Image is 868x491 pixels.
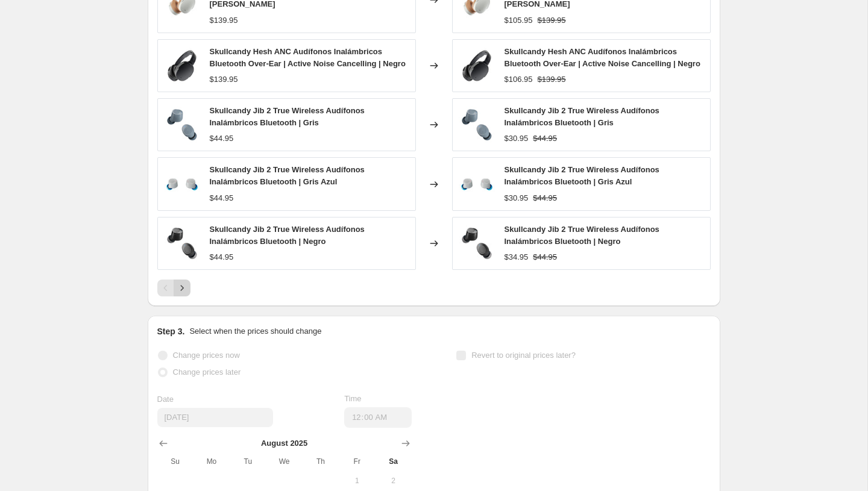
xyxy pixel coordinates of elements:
[303,452,339,471] th: Thursday
[505,165,659,186] span: Skullcandy Jib 2 True Wireless Audífonos Inalámbricos Bluetooth | Gris Azul
[157,280,190,296] nav: Pagination
[375,452,411,471] th: Saturday
[210,73,238,86] div: $139.95
[155,435,172,452] button: Show previous month, July 2025
[307,457,334,466] span: Th
[198,457,225,466] span: Mo
[210,133,234,145] div: $44.95
[344,476,370,486] span: 1
[533,251,557,263] strike: $44.95
[459,48,495,84] img: S6HHWN740_Skullcandy_Web_001_80x.jpg
[533,192,557,204] strike: $44.95
[505,225,659,246] span: Skullcandy Jib 2 True Wireless Audífonos Inalámbricos Bluetooth | Negro
[380,476,406,486] span: 2
[344,394,361,403] span: Time
[164,166,200,202] img: S1JTWP948_Skullcandy_Web_001_80x.jpg
[459,107,495,143] img: S1JTWP744_Skullcandy_Web_001_80x.jpg
[339,471,375,490] button: Friday August 1 2025
[157,325,185,337] h2: Step 3.
[344,407,412,428] input: 12:00
[193,452,230,471] th: Monday
[162,457,189,466] span: Su
[459,225,495,261] img: S1JTWP740_Skullcandy_Web_001_80x.jpg
[397,435,414,452] button: Show next month, September 2025
[505,133,529,145] div: $30.95
[471,351,576,360] span: Revert to original prices later?
[538,14,566,27] strike: $139.95
[173,367,241,377] span: Change prices later
[164,225,200,261] img: S1JTWP740_Skullcandy_Web_001_80x.jpg
[157,408,273,427] input: 8/16/2025
[505,192,529,204] div: $30.95
[505,106,659,127] span: Skullcandy Jib 2 True Wireless Audífonos Inalámbricos Bluetooth | Gris
[505,73,533,86] div: $106.95
[533,133,557,145] strike: $44.95
[210,192,234,204] div: $44.95
[380,457,406,466] span: Sa
[210,225,365,246] span: Skullcandy Jib 2 True Wireless Audífonos Inalámbricos Bluetooth | Negro
[375,471,411,490] button: Saturday August 2 2025
[189,325,321,337] p: Select when the prices should change
[266,452,302,471] th: Wednesday
[173,351,240,360] span: Change prices now
[210,165,365,186] span: Skullcandy Jib 2 True Wireless Audífonos Inalámbricos Bluetooth | Gris Azul
[344,457,370,466] span: Fr
[174,280,190,296] button: Next
[157,395,174,404] span: Date
[157,452,193,471] th: Sunday
[164,107,200,143] img: S1JTWP744_Skullcandy_Web_001_80x.jpg
[271,457,297,466] span: We
[505,47,700,68] span: Skullcandy Hesh ANC Audífonos Inalámbricos Bluetooth Over-Ear | Active Noise Cancelling | Negro
[164,48,200,84] img: S6HHWN740_Skullcandy_Web_001_80x.jpg
[230,452,266,471] th: Tuesday
[234,457,261,466] span: Tu
[210,106,365,127] span: Skullcandy Jib 2 True Wireless Audífonos Inalámbricos Bluetooth | Gris
[210,47,406,68] span: Skullcandy Hesh ANC Audífonos Inalámbricos Bluetooth Over-Ear | Active Noise Cancelling | Negro
[210,251,234,263] div: $44.95
[459,166,495,202] img: S1JTWP948_Skullcandy_Web_001_80x.jpg
[505,251,529,263] div: $34.95
[210,14,238,27] div: $139.95
[339,452,375,471] th: Friday
[505,14,533,27] div: $105.95
[538,73,566,86] strike: $139.95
